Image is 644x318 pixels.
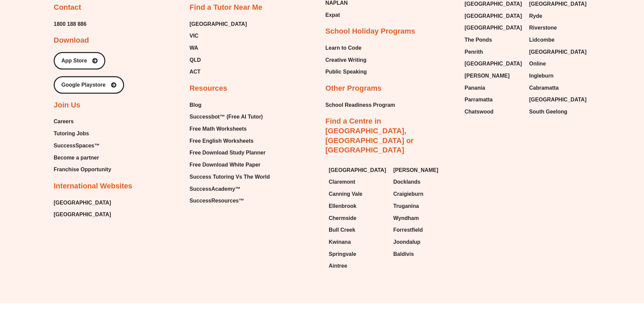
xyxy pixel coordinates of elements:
[329,225,387,235] a: Bull Creek
[465,95,493,105] span: Parramatta
[465,107,523,117] a: Chatswood
[329,165,386,175] span: [GEOGRAPHIC_DATA]
[190,136,254,146] span: Free English Worksheets
[190,160,261,170] span: Free Download White Paper
[54,3,81,12] h2: Contact
[393,189,424,199] span: Craigieburn
[465,83,485,93] span: Panania
[54,117,111,127] a: Careers
[190,100,270,110] a: Blog
[190,172,270,182] span: Success Tutoring Vs The World
[329,249,356,259] span: Springvale
[329,237,351,247] span: Kwinana
[190,184,270,194] a: SuccessAcademy™
[190,184,240,194] span: SuccessAcademy™
[54,129,89,139] span: Tutoring Jobs
[325,67,367,77] a: Public Speaking
[393,249,451,259] a: Baldivis
[529,107,587,117] a: South Geelong
[54,165,111,175] span: Franchise Opportunity
[529,59,546,69] span: Online
[465,35,492,45] span: The Ponds
[393,165,451,175] a: [PERSON_NAME]
[190,43,247,53] a: WA
[393,213,419,223] span: Wyndham
[54,52,105,70] a: App Store
[393,165,438,175] span: [PERSON_NAME]
[465,59,523,69] a: [GEOGRAPHIC_DATA]
[190,124,270,134] a: Free Math Worksheets
[393,225,423,235] span: Forrestfield
[529,71,587,81] a: Ingleburn
[465,71,523,81] a: [PERSON_NAME]
[532,242,644,318] iframe: Chat Widget
[190,124,247,134] span: Free Math Worksheets
[393,189,451,199] a: Craigieburn
[329,261,387,271] a: Aintree
[529,95,587,105] a: [GEOGRAPHIC_DATA]
[529,23,557,33] span: Riverstone
[393,201,419,211] span: Truganina
[329,177,355,187] span: Claremont
[529,83,559,93] span: Cabramatta
[190,196,270,206] a: SuccessResources™
[54,141,111,151] a: SuccessSpaces™
[190,43,198,53] span: WA
[465,95,523,105] a: Parramatta
[190,148,270,158] a: Free Download Study Planner
[190,55,201,65] span: QLD
[190,112,263,122] span: Successbot™ (Free AI Tutor)
[190,19,247,29] span: [GEOGRAPHIC_DATA]
[393,177,421,187] span: Docklands
[54,141,100,151] span: SuccessSpaces™
[54,210,111,220] span: [GEOGRAPHIC_DATA]
[190,196,244,206] span: SuccessResources™
[329,189,362,199] span: Canning Vale
[325,10,358,20] a: Expat
[465,47,483,57] span: Penrith
[54,153,111,163] a: Become a partner
[529,107,568,117] span: South Geelong
[54,19,87,29] a: 1800 188 886
[61,82,106,88] span: Google Playstore
[529,71,554,81] span: Ingleburn
[465,59,522,69] span: [GEOGRAPHIC_DATA]
[54,36,89,45] h2: Download
[325,55,367,65] a: Creative Writing
[465,83,523,93] a: Panania
[529,59,587,69] a: Online
[393,237,421,247] span: Joondalup
[325,84,382,93] h2: Other Programs
[393,177,451,187] a: Docklands
[190,100,202,110] span: Blog
[393,213,451,223] a: Wyndham
[329,201,357,211] span: Ellenbrook
[465,47,523,57] a: Penrith
[54,198,111,208] a: [GEOGRAPHIC_DATA]
[54,76,124,94] a: Google Playstore
[54,181,132,191] h2: International Websites
[329,177,387,187] a: Claremont
[190,31,247,41] a: VIC
[529,11,587,21] a: Ryde
[465,35,523,45] a: The Ponds
[190,148,266,158] span: Free Download Study Planner
[465,71,509,81] span: [PERSON_NAME]
[329,237,387,247] a: Kwinana
[190,160,270,170] a: Free Download White Paper
[190,67,247,77] a: ACT
[529,83,587,93] a: Cabramatta
[190,112,270,122] a: Successbot™ (Free AI Tutor)
[529,95,587,105] span: [GEOGRAPHIC_DATA]
[190,31,199,41] span: VIC
[529,47,587,57] a: [GEOGRAPHIC_DATA]
[465,23,522,33] span: [GEOGRAPHIC_DATA]
[325,100,395,110] a: School Readiness Program
[329,165,387,175] a: [GEOGRAPHIC_DATA]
